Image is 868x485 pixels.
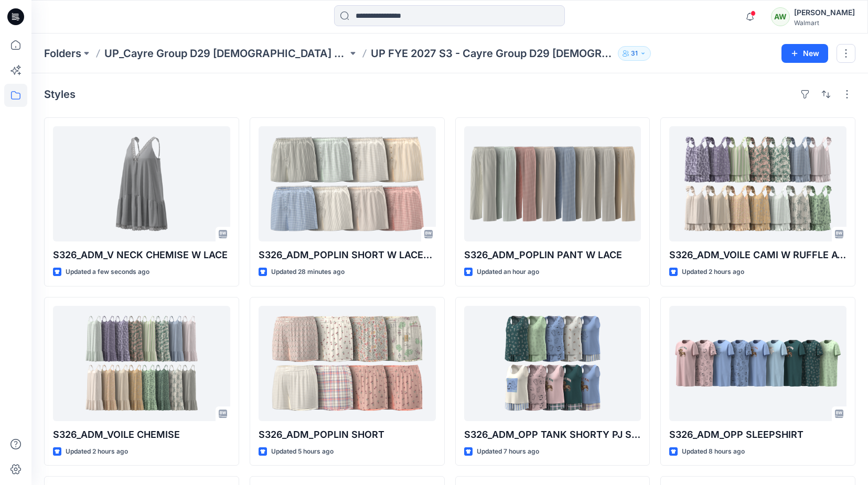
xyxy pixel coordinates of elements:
div: AW [771,7,790,26]
a: S326_ADM_POPLIN SHORT W LACE_COLORWAYS [259,126,436,241]
p: S326_ADM_POPLIN PANT W LACE [464,248,641,262]
p: Updated 2 hours ago [66,446,128,457]
p: Updated 8 hours ago [682,446,745,457]
button: 31 [618,46,651,61]
button: New [781,44,828,63]
p: S326_ADM_POPLIN SHORT [259,427,436,442]
a: S326_ADM_OPP TANK SHORTY PJ SET [464,306,641,421]
a: S326_ADM_POPLIN SHORT [259,306,436,421]
p: S326_ADM_VOILE CAMI W RUFFLE AT SHOULDER AND SHORT SET [669,248,846,262]
p: 31 [631,48,638,59]
p: UP FYE 2027 S3 - Cayre Group D29 [DEMOGRAPHIC_DATA] Sleepwear [371,46,614,61]
p: Updated an hour ago [477,267,539,278]
div: [PERSON_NAME] [794,6,855,19]
p: S326_ADM_VOILE CHEMISE [53,427,230,442]
a: S326_ADM_V NECK CHEMISE W LACE [53,126,230,241]
p: S326_ADM_POPLIN SHORT W LACE_COLORWAYS [259,248,436,262]
h4: Styles [44,88,76,101]
p: S326_ADM_V NECK CHEMISE W LACE [53,248,230,262]
p: Updated 5 hours ago [271,446,334,457]
a: S326_ADM_POPLIN PANT W LACE [464,126,641,241]
a: S326_ADM_OPP SLEEPSHIRT [669,306,846,421]
div: Walmart [794,19,855,27]
p: Updated 7 hours ago [477,446,539,457]
a: UP_Cayre Group D29 [DEMOGRAPHIC_DATA] Sleep/Loungewear [104,46,348,61]
p: S326_ADM_OPP SLEEPSHIRT [669,427,846,442]
p: Updated a few seconds ago [66,267,149,278]
p: Updated 2 hours ago [682,267,744,278]
p: S326_ADM_OPP TANK SHORTY PJ SET [464,427,641,442]
p: Updated 28 minutes ago [271,267,345,278]
a: S326_ADM_VOILE CAMI W RUFFLE AT SHOULDER AND SHORT SET [669,126,846,241]
a: S326_ADM_VOILE CHEMISE [53,306,230,421]
a: Folders [44,46,81,61]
